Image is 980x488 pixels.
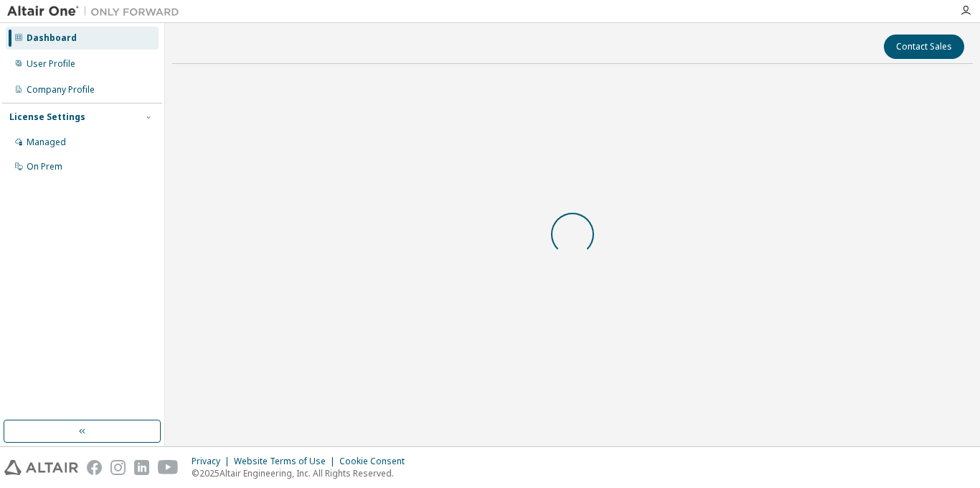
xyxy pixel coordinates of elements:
[27,161,62,172] div: On Prem
[87,460,102,475] img: facebook.svg
[192,456,234,467] div: Privacy
[234,456,339,467] div: Website Terms of Use
[884,34,964,59] button: Contact Sales
[4,460,78,475] img: altair_logo.svg
[9,111,85,123] div: License Settings
[27,137,66,148] div: Managed
[110,460,126,475] img: instagram.svg
[192,467,413,479] p: © 2025 Altair Engineering, Inc. All Rights Reserved.
[27,58,75,70] div: User Profile
[158,460,179,475] img: youtube.svg
[134,460,149,475] img: linkedin.svg
[27,84,95,96] div: Company Profile
[7,4,187,19] img: Altair One
[339,456,413,467] div: Cookie Consent
[27,32,77,44] div: Dashboard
